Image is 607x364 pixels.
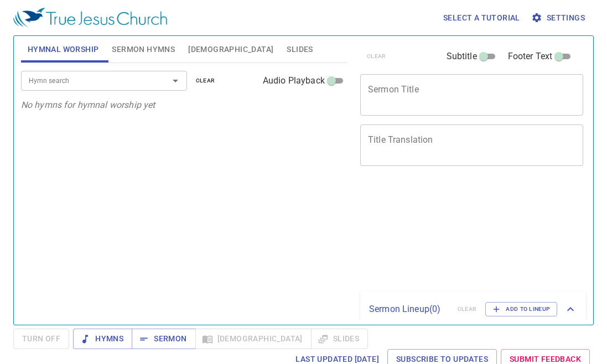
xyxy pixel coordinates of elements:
[112,43,175,56] span: Sermon Hymns
[189,74,222,87] button: clear
[196,76,215,86] span: clear
[82,332,123,346] span: Hymns
[287,43,313,56] span: Slides
[132,329,195,349] button: Sermon
[508,50,553,63] span: Footer Text
[360,291,586,327] div: Sermon Lineup(0)clearAdd to Lineup
[21,100,155,110] i: No hymns for hymnal worship yet
[492,304,550,314] span: Add to Lineup
[369,303,449,316] p: Sermon Lineup ( 0 )
[439,8,525,28] button: Select a tutorial
[263,74,325,87] span: Audio Playback
[188,43,273,56] span: [DEMOGRAPHIC_DATA]
[485,302,557,316] button: Add to Lineup
[73,329,132,349] button: Hymns
[13,8,167,28] img: True Jesus Church
[168,73,183,89] button: Open
[443,11,520,25] span: Select a tutorial
[28,43,99,56] span: Hymnal Worship
[447,50,477,63] span: Subtitle
[356,178,540,287] iframe: from-child
[141,332,186,346] span: Sermon
[533,11,585,25] span: Settings
[529,8,589,28] button: Settings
